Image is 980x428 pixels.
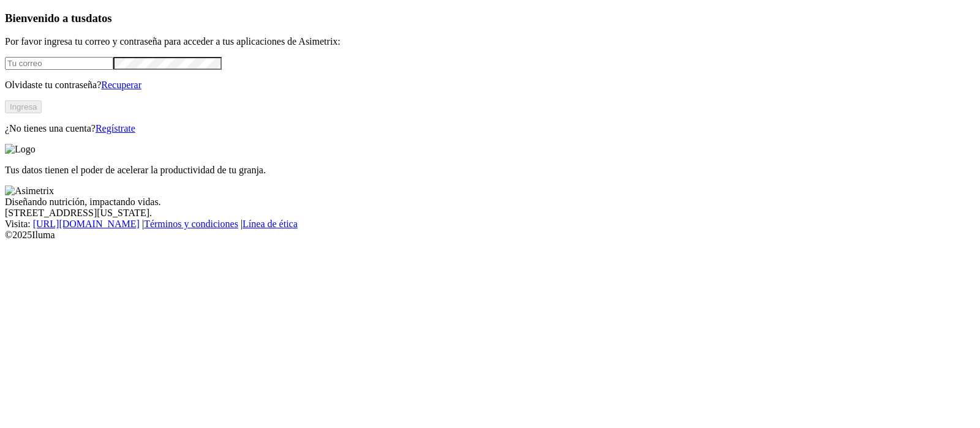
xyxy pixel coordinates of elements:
button: Ingresa [5,100,42,113]
a: Línea de ética [243,219,298,229]
div: [STREET_ADDRESS][US_STATE]. [5,208,975,219]
p: ¿No tienes una cuenta? [5,123,975,134]
span: datos [86,12,112,24]
p: Por favor ingresa tu correo y contraseña para acceder a tus aplicaciones de Asimetrix: [5,36,975,47]
a: Regístrate [96,123,135,133]
a: Recuperar [101,80,141,90]
input: Tu correo [5,57,113,70]
div: Visita : | | [5,219,975,230]
p: Olvidaste tu contraseña? [5,80,975,91]
img: Asimetrix [5,186,54,197]
img: Logo [5,144,36,155]
a: Términos y condiciones [144,219,238,229]
div: © 2025 Iluma [5,230,975,241]
p: Tus datos tienen el poder de acelerar la productividad de tu granja. [5,165,975,176]
a: [URL][DOMAIN_NAME] [33,219,140,229]
h3: Bienvenido a tus [5,12,975,25]
div: Diseñando nutrición, impactando vidas. [5,197,975,208]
